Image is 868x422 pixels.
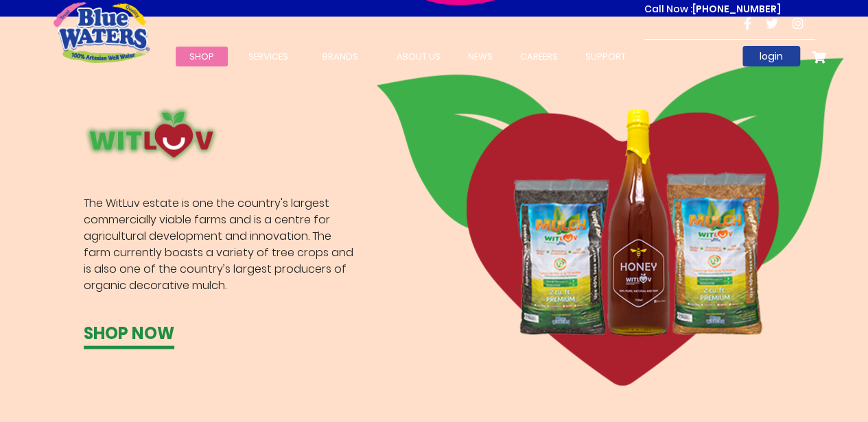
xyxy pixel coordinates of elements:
[742,46,800,66] a: login
[572,47,640,66] a: support
[454,47,506,66] a: News
[248,50,288,63] span: Services
[376,58,844,386] img: witluv-right.png
[84,106,219,164] img: product image
[644,2,781,16] p: [PHONE_NUMBER]
[644,2,692,16] span: Call Now :
[54,2,150,62] a: store logo
[235,47,302,66] a: Services
[176,47,228,66] a: Shop
[189,50,214,63] span: Shop
[309,47,372,66] a: Brands
[383,47,454,66] a: about us
[84,195,356,294] p: The WitLuv estate is one the country's largest commercially viable farms and is a centre for agri...
[506,47,572,66] a: careers
[322,50,358,63] span: Brands
[84,321,174,349] a: Shop now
